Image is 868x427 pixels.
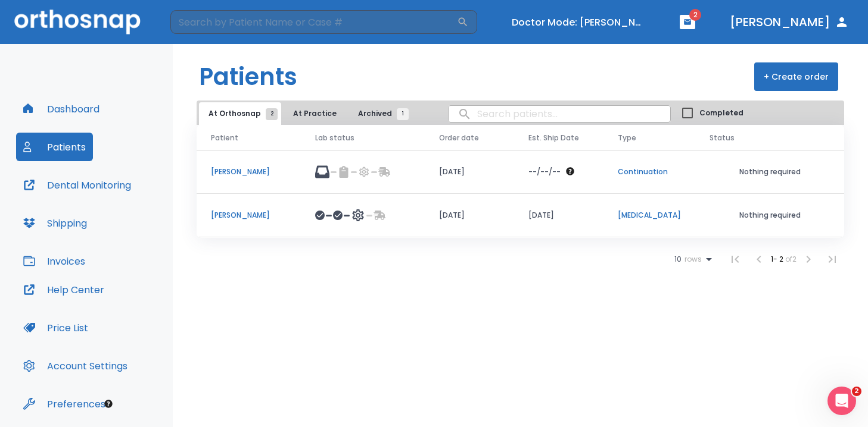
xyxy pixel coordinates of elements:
[103,398,114,409] div: Tooltip anchor
[16,390,113,418] button: Preferences
[16,313,95,342] button: Price List
[699,108,743,118] span: Completed
[16,171,138,199] button: Dental Monitoring
[16,209,94,237] button: Shipping
[771,254,785,264] span: 1 - 2
[710,210,830,221] p: Nothing required
[618,210,681,221] p: [MEDICAL_DATA]
[199,59,297,95] h1: Patients
[785,254,797,264] span: of 2
[439,133,479,143] span: Order date
[425,150,514,194] td: [DATE]
[827,387,856,415] iframe: Intercom live chat
[682,255,702,263] span: rows
[199,102,415,125] div: tabs
[16,351,135,380] button: Account Settings
[618,133,636,143] span: Type
[211,210,287,221] p: [PERSON_NAME]
[725,11,854,33] button: [PERSON_NAME]
[16,275,111,304] button: Help Center
[284,102,346,125] button: At Practice
[507,12,650,32] button: Doctor Mode: [PERSON_NAME]
[16,247,92,275] button: Invoices
[710,167,830,177] p: Nothing required
[674,255,682,263] span: 10
[170,10,457,34] input: Search by Patient Name or Case #
[14,10,141,34] img: Orthosnap
[689,9,701,21] span: 2
[358,108,403,119] span: Archived
[211,167,287,177] p: [PERSON_NAME]
[211,133,238,143] span: Patient
[16,133,93,161] button: Patients
[618,167,681,177] p: Continuation
[209,108,272,119] span: At Orthosnap
[528,167,561,177] p: --/--/--
[397,108,409,120] span: 1
[852,387,861,396] span: 2
[266,108,278,120] span: 2
[425,194,514,237] td: [DATE]
[16,95,107,123] button: Dashboard
[528,133,579,143] span: Est. Ship Date
[710,133,735,143] span: Status
[315,133,354,143] span: Lab status
[449,102,670,125] input: search
[754,62,838,91] button: + Create order
[514,194,603,237] td: [DATE]
[528,167,589,177] div: The date will be available after approving treatment plan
